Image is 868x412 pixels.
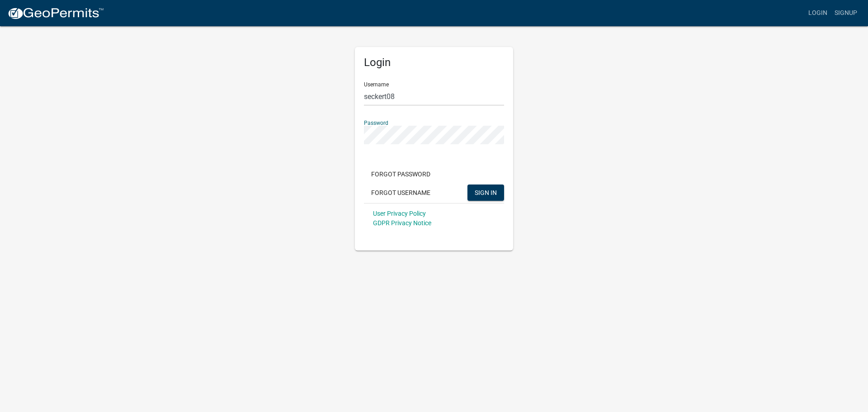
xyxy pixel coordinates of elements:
[805,5,831,22] a: Login
[364,166,438,182] button: Forgot Password
[373,210,426,217] a: User Privacy Policy
[467,185,504,201] button: SIGN IN
[475,189,497,196] span: SIGN IN
[364,56,504,69] h5: Login
[364,185,438,201] button: Forgot Username
[831,5,861,22] a: Signup
[373,219,431,227] a: GDPR Privacy Notice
